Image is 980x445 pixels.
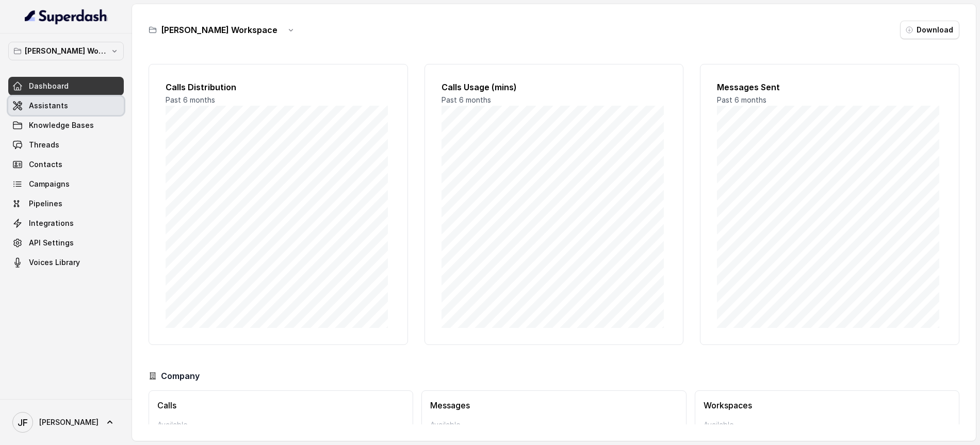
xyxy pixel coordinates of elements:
[8,155,124,174] a: Contacts
[29,238,74,248] span: API Settings
[8,234,124,252] a: API Settings
[157,420,404,430] p: Available
[29,218,74,228] span: Integrations
[442,81,667,93] h2: Calls Usage (mins)
[166,81,391,93] h2: Calls Distribution
[29,140,59,150] span: Threads
[442,95,491,104] span: Past 6 months
[8,42,124,60] button: [PERSON_NAME] Workspace
[8,116,124,135] a: Knowledge Bases
[29,101,68,111] span: Assistants
[8,408,124,437] a: [PERSON_NAME]
[900,21,959,39] button: Download
[157,399,404,411] h3: Calls
[29,179,70,189] span: Campaigns
[8,77,124,95] a: Dashboard
[25,8,108,25] img: light.svg
[161,370,200,382] h3: Company
[29,81,69,91] span: Dashboard
[29,159,62,170] span: Contacts
[704,399,951,411] h3: Workspaces
[717,95,766,104] span: Past 6 months
[29,120,94,130] span: Knowledge Bases
[8,253,124,272] a: Voices Library
[8,96,124,115] a: Assistants
[29,199,62,209] span: Pipelines
[430,420,677,430] p: Available
[161,24,277,36] h3: [PERSON_NAME] Workspace
[8,214,124,233] a: Integrations
[18,417,28,428] text: JF
[8,194,124,213] a: Pipelines
[25,45,107,57] p: [PERSON_NAME] Workspace
[717,81,942,93] h2: Messages Sent
[8,136,124,154] a: Threads
[430,399,677,411] h3: Messages
[29,257,80,268] span: Voices Library
[166,95,215,104] span: Past 6 months
[704,420,951,430] p: Available
[39,417,99,427] span: [PERSON_NAME]
[8,175,124,193] a: Campaigns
